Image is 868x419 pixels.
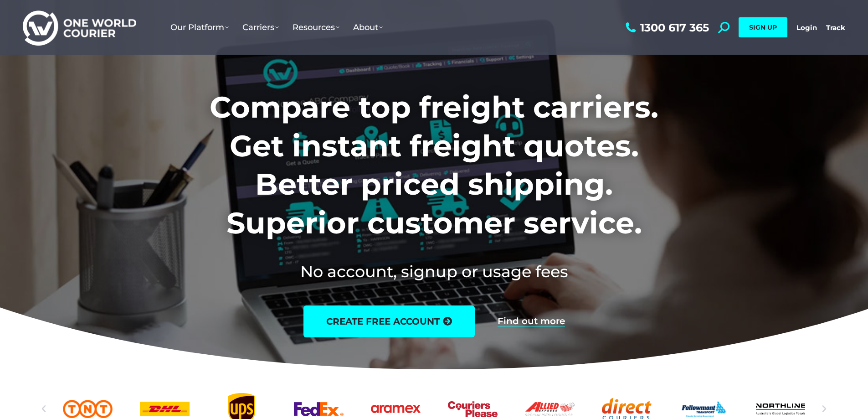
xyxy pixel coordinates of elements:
span: SIGN UP [749,23,777,31]
a: 1300 617 365 [623,22,709,33]
a: Track [826,23,845,32]
h1: Compare top freight carriers. Get instant freight quotes. Better priced shipping. Superior custom... [149,88,719,242]
span: About [353,22,383,32]
a: Find out more [498,316,565,326]
a: create free account [303,305,475,337]
a: About [346,13,390,41]
a: Our Platform [164,13,236,41]
span: Resources [293,22,339,32]
a: Resources [286,13,346,41]
span: Our Platform [170,22,229,32]
img: One World Courier [23,9,136,46]
a: Carriers [236,13,286,41]
h2: No account, signup or usage fees [149,260,719,283]
span: Carriers [242,22,279,32]
a: SIGN UP [739,17,787,37]
a: Login [796,23,817,32]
